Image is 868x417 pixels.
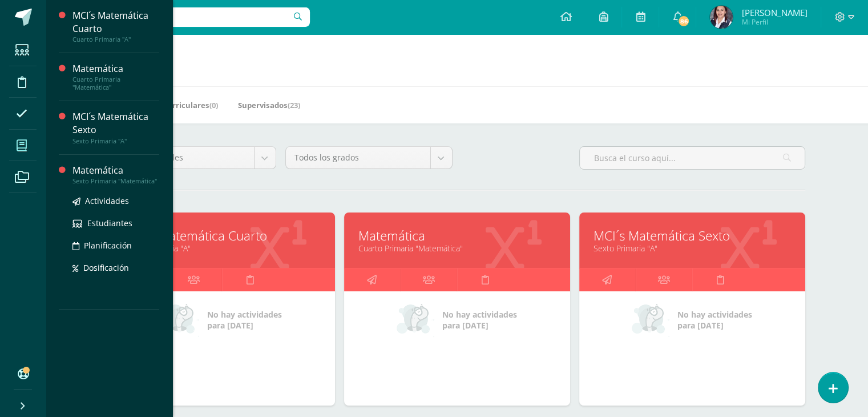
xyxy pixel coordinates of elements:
[358,227,556,244] a: Matemática
[72,110,159,137] div: MCI´s Matemática Sexto
[72,110,159,145] a: MCI´s Matemática SextoSexto Primaria "A"
[162,303,199,337] img: no_activities_small.png
[741,7,807,18] span: [PERSON_NAME]
[632,303,669,337] img: no_activities_small.png
[72,194,159,207] a: Actividades
[72,177,159,185] div: Sexto Primaria "Matemática"
[87,218,132,228] span: Estudiantes
[238,96,300,114] a: Supervisados(23)
[397,303,434,337] img: no_activities_small.png
[85,195,129,206] span: Actividades
[53,7,310,27] input: Busca un usuario...
[288,100,300,110] span: (23)
[72,164,159,185] a: MatemáticaSexto Primaria "Matemática"
[83,262,129,273] span: Dosificación
[294,147,422,169] span: Todos los grados
[358,243,556,254] a: Cuarto Primaria "Matemática"
[72,35,159,43] div: Cuarto Primaria "A"
[677,309,752,331] span: No hay actividades para [DATE]
[209,100,218,110] span: (0)
[72,62,159,91] a: MatemáticaCuarto Primaria "Matemática"
[710,6,733,29] img: a3ac672b0009fa6cfa377b883d7d8950.png
[118,147,245,169] span: Todos los niveles
[286,147,452,169] a: Todos los grados
[677,15,690,27] span: 86
[72,75,159,91] div: Cuarto Primaria "Matemática"
[207,309,282,331] span: No hay actividades para [DATE]
[128,96,218,114] a: Mis Extracurriculares(0)
[84,240,132,251] span: Planificación
[741,17,807,27] span: Mi Perfil
[594,243,791,254] a: Sexto Primaria "A"
[123,227,321,244] a: MCI´s Matemática Cuarto
[123,243,321,254] a: Cuarto Primaria "A"
[442,309,517,331] span: No hay actividades para [DATE]
[110,147,276,169] a: Todos los niveles
[72,261,159,274] a: Dosificación
[72,164,159,177] div: Matemática
[594,227,791,244] a: MCI´s Matemática Sexto
[72,137,159,145] div: Sexto Primaria "A"
[72,9,159,43] a: MCI´s Matemática CuartoCuarto Primaria "A"
[72,62,159,75] div: Matemática
[72,239,159,252] a: Planificación
[72,9,159,35] div: MCI´s Matemática Cuarto
[580,147,805,169] input: Busca el curso aquí...
[72,216,159,230] a: Estudiantes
